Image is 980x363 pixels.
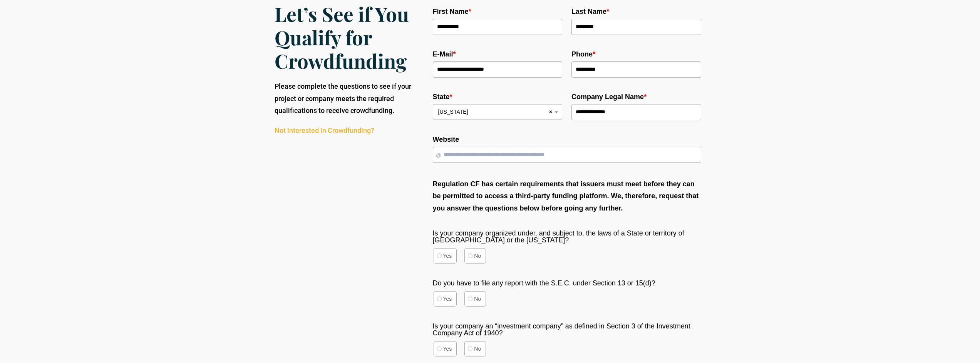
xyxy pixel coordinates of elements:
[275,2,420,73] h3: Let’s See if You Qualify for Crowdfunding
[571,93,701,100] label: Company Legal Name
[433,323,701,336] label: Is your company an “investment company” as defined in Section 3 of the Investment Company Act of ...
[549,106,552,117] span: Remove all items
[438,109,468,115] span: [US_STATE]
[464,248,486,264] label: No
[433,93,563,100] label: State
[571,51,701,58] label: Phone
[275,80,420,117] p: Please complete the questions to see if your project or company meets the required qualifications...
[435,106,560,117] span: New Jersey
[464,341,486,356] label: No
[275,126,374,134] a: Not interested in Crowdfunding?
[433,230,701,244] label: Is your company organized under, and subject to, the laws of a State or territory of [GEOGRAPHIC_...
[433,136,701,143] label: Website
[434,341,457,356] label: Yes
[433,104,563,119] span: New Jersey
[433,8,563,15] label: First Name
[433,178,701,215] p: Regulation CF has certain requirements that issuers must meet before they can be permitted to acc...
[571,8,701,15] label: Last Name
[433,280,701,287] label: Do you have to file any report with the S.E.C. under Section 13 or 15(d)?
[433,51,563,58] label: E-Mail
[464,291,486,307] label: No
[434,291,457,307] label: Yes
[434,248,457,264] label: Yes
